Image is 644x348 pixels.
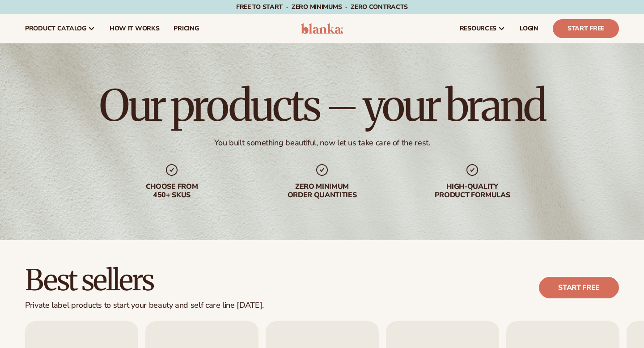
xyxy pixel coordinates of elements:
[110,25,160,32] span: How It Works
[236,3,408,11] span: Free to start · ZERO minimums · ZERO contracts
[539,277,619,298] a: Start free
[18,14,102,43] a: product catalog
[520,25,538,32] span: LOGIN
[265,182,379,199] div: Zero minimum order quantities
[25,25,86,32] span: product catalog
[415,182,530,199] div: High-quality product formulas
[102,14,167,43] a: How It Works
[174,25,199,32] span: pricing
[513,14,546,43] a: LOGIN
[166,14,206,43] a: pricing
[25,265,264,295] h2: Best sellers
[453,14,513,43] a: resources
[553,19,619,38] a: Start Free
[25,301,264,310] div: Private label products to start your beauty and self care line [DATE].
[460,25,496,32] span: resources
[114,182,229,199] div: Choose from 450+ Skus
[214,138,430,148] div: You built something beautiful, now let us take care of the rest.
[301,23,343,34] img: logo
[99,84,545,127] h1: Our products – your brand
